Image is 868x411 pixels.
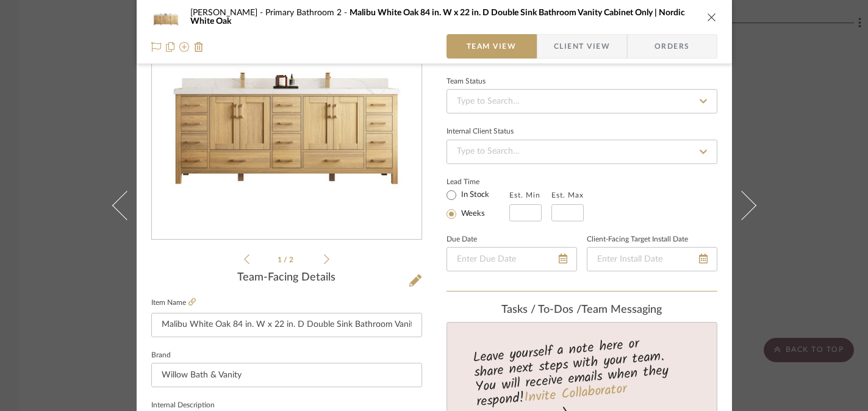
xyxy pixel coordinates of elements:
span: 2 [289,256,295,263]
label: Brand [151,352,171,359]
span: Primary Bathroom 2 [265,9,350,17]
label: Est. Min [509,191,540,199]
span: Orders [641,34,703,59]
div: Team Status [447,79,486,85]
input: Type to Search… [447,140,717,164]
label: Lead Time [447,176,509,187]
label: In Stock [459,190,489,201]
label: Est. Max [551,191,584,199]
label: Internal Description [151,402,215,409]
button: close [706,12,717,23]
img: 3a886af4-8ca1-410e-a847-84fef00bf8e7_436x436.jpg [152,6,421,209]
label: Item Name [151,298,196,308]
label: Client-Facing Target Install Date [587,237,688,243]
img: 3a886af4-8ca1-410e-a847-84fef00bf8e7_48x40.jpg [151,5,181,29]
label: Due Date [447,237,477,243]
span: 1 [278,256,284,263]
span: Team View [467,34,517,59]
span: Tasks / To-Dos / [501,304,581,315]
a: Invite Collaborator [523,379,627,409]
input: Enter Brand [151,363,422,387]
div: Internal Client Status [447,129,514,135]
span: Client View [554,34,610,59]
span: [PERSON_NAME] [190,9,265,17]
input: Enter Due Date [447,247,577,271]
span: Malibu White Oak 84 in. W x 22 in. D Double Sink Bathroom Vanity Cabinet Only | Nordic White Oak [190,9,685,26]
input: Type to Search… [447,89,717,113]
div: 0 [152,6,421,209]
label: Weeks [459,209,485,220]
div: Team-Facing Details [151,271,422,285]
div: team Messaging [447,304,717,317]
img: Remove from project [194,42,204,52]
input: Enter Install Date [587,247,717,271]
input: Enter Item Name [151,313,422,337]
mat-radio-group: Select item type [447,187,509,221]
span: / [284,256,289,263]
